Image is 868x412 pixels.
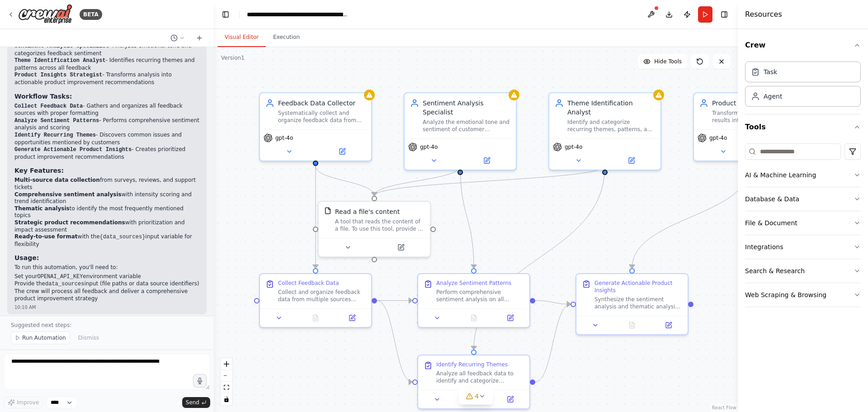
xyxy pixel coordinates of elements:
div: Identify Recurring ThemesAnalyze all feedback data to identify and categorize recurring themes, t... [417,355,530,409]
button: No output available [613,320,651,331]
a: React Flow attribution [712,405,736,410]
g: Edge from a5f8010e-ef1f-4998-8a2d-bef55477c818 to 8d570056-c633-44aa-958c-2b3b3c9c97fd [377,296,412,387]
img: FileReadTool [324,207,331,214]
button: Open in side panel [653,320,684,331]
li: from surveys, reviews, and support tickets [14,177,199,191]
button: Dismiss [74,331,104,344]
div: Sentiment Analysis Specialist [423,99,510,117]
div: Generate Actionable Product InsightsSynthesize the sentiment analysis and thematic analysis resul... [576,273,689,335]
li: - Analyzes emotional tone and categorizes feedback sentiment [14,43,199,57]
g: Edge from 75a79222-61b3-4c8e-9eab-8ead59767ff2 to 64403dcf-83e8-4977-9cf5-3227ab7adb41 [627,166,754,268]
span: Send [186,399,199,406]
g: Edge from df1bf539-e5cd-4e34-b218-27ce5e3f9fc9 to 89a1d0a4-b8a3-4a19-98d8-768be5f70b47 [456,166,478,268]
button: File & Document [745,211,861,235]
nav: breadcrumb [247,10,349,19]
li: with intensity scoring and trend identification [14,191,199,205]
button: Open in side panel [375,242,426,253]
button: Open in side panel [606,155,657,166]
code: {data_sources} [100,234,146,240]
code: OPENAI_API_KEY [38,274,83,280]
button: Hide Tools [638,54,687,69]
img: Logo [18,4,72,24]
button: Click to speak your automation idea [193,374,207,388]
li: - Gathers and organizes all feedback sources with proper formatting [14,103,199,117]
span: Dismiss [78,334,99,341]
strong: Key Features: [14,167,64,174]
div: Synthesize the sentiment analysis and thematic analysis results to create concrete, prioritized p... [594,296,682,310]
button: toggle interactivity [221,393,232,405]
span: Improve [17,399,39,406]
div: Task [764,67,777,76]
div: Agent [764,92,782,101]
div: Analyze the emotional tone and sentiment of customer feedback to categorize responses as positive... [423,118,510,133]
div: Collect and organize feedback data from multiple sources including survey files, review datasets,... [278,289,366,303]
p: To run this automation, you'll need to: [14,264,199,271]
span: 4 [475,392,479,401]
g: Edge from 8d570056-c633-44aa-958c-2b3b3c9c97fd to 64403dcf-83e8-4977-9cf5-3227ab7adb41 [535,300,571,387]
li: to identify the most frequently mentioned topics [14,205,199,219]
g: Edge from 589feb9e-df61-48ef-af4a-9dcd011b4dad to 331fc459-1d76-475d-b975-190182d5d250 [370,166,609,196]
button: Open in side panel [495,394,526,405]
span: Hide Tools [654,58,682,65]
div: A tool that reads the content of a file. To use this tool, provide a 'file_path' parameter with t... [335,218,425,232]
button: Open in side panel [495,313,526,323]
button: Switch to previous chat [167,33,189,43]
button: Web Scraping & Browsing [745,283,861,307]
strong: Thematic analysis [14,205,70,212]
li: - Performs comprehensive sentiment analysis and scoring [14,117,199,132]
button: Open in side panel [461,155,512,166]
div: Theme Identification AnalystIdentify and categorize recurring themes, patterns, and topics in cus... [548,92,661,170]
li: with prioritization and impact assessment [14,219,199,233]
button: zoom in [221,358,232,370]
button: Visual Editor [217,28,266,47]
button: Database & Data [745,187,861,211]
code: Collect Feedback Data [14,103,83,109]
div: Product Insights Strategist [712,99,800,108]
button: No output available [455,313,493,323]
code: data_sources [45,281,84,287]
li: - Creates prioritized product improvement recommendations [14,146,199,161]
button: Open in side panel [336,313,368,323]
div: Product Insights StrategistTransform feedback analysis results into concrete, prioritized, and ac... [693,92,806,161]
button: No output available [455,394,493,405]
div: Generate Actionable Product Insights [594,279,682,294]
button: Tools [745,114,861,140]
li: - Discovers common issues and opportunities mentioned by customers [14,132,199,146]
strong: Ready-to-use format [14,233,78,240]
li: Provide the input (file paths or data source identifiers) [14,280,199,288]
li: - Identifies recurring themes and patterns across all feedback [14,57,199,71]
button: Hide left sidebar [219,8,232,21]
button: No output available [297,313,335,323]
p: Suggested next steps: [11,322,203,329]
button: 4 [458,388,493,405]
span: gpt-4o [420,143,438,151]
div: Systematically collect and organize feedback data from multiple sources including survey files, r... [278,109,366,124]
div: Identify Recurring Themes [436,361,508,368]
li: Set your environment variable [14,273,199,281]
code: Generate Actionable Product Insights [14,147,132,153]
code: Identify Recurring Themes [14,132,96,138]
span: gpt-4o [709,134,727,142]
div: Theme Identification Analyst [567,99,655,117]
li: - Transforms analysis into actionable product improvement recommendations [14,71,199,86]
strong: Usage: [14,254,39,261]
div: Feedback Data Collector [278,99,366,108]
button: Crew [745,33,861,58]
div: BETA [80,9,102,20]
span: gpt-4o [275,134,293,142]
button: Open in side panel [316,146,368,157]
div: Analyze Sentiment PatternsPerform comprehensive sentiment analysis on all collected feedback data... [417,273,530,328]
div: Analyze Sentiment Patterns [436,279,511,287]
div: React Flow controls [221,358,232,405]
g: Edge from a5f8010e-ef1f-4998-8a2d-bef55477c818 to 89a1d0a4-b8a3-4a19-98d8-768be5f70b47 [377,296,412,305]
button: Send [182,397,210,408]
button: Integrations [745,235,861,259]
button: Start a new chat [192,33,207,43]
strong: Strategic product recommendations [14,219,125,226]
strong: Multi-source data collection [14,177,100,183]
div: Feedback Data CollectorSystematically collect and organize feedback data from multiple sources in... [259,92,372,161]
div: Collect Feedback Data [278,279,339,287]
strong: Workflow Tasks: [14,93,72,100]
button: Hide right sidebar [718,8,731,21]
div: Collect Feedback DataCollect and organize feedback data from multiple sources including survey fi... [259,273,372,328]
